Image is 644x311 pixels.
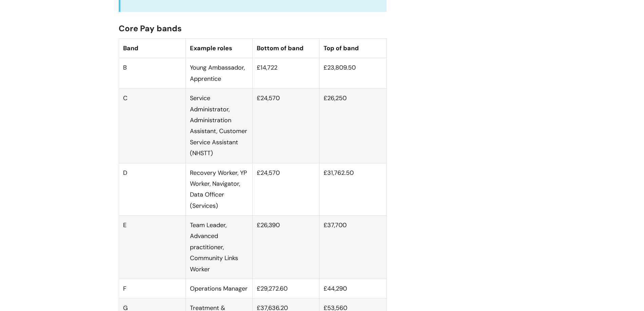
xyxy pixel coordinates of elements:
td: £29,272.60 [253,279,319,298]
td: Young Ambassador, Apprentice [186,58,252,89]
td: Recovery Worker, YP Worker, Navigator, Data Officer (Services) [186,163,252,216]
td: £24,570 [253,163,319,216]
td: B [119,58,186,89]
th: Bottom of band [253,38,319,58]
td: £26,250 [319,89,386,163]
td: F [119,279,186,298]
td: C [119,89,186,163]
th: Top of band [319,38,386,58]
td: £31,762.50 [319,163,386,216]
td: £44,290 [319,279,386,298]
th: Example roles [186,38,252,58]
td: E [119,216,186,279]
td: Operations Manager [186,279,252,298]
span: Core Pay bands [119,23,182,34]
td: Team Leader, Advanced practitioner, Community Links Worker [186,216,252,279]
td: £37,700 [319,216,386,279]
td: £23,809.50 [319,58,386,89]
td: D [119,163,186,216]
th: Band [119,38,186,58]
td: £24,570 [253,89,319,163]
td: £26,390 [253,216,319,279]
td: £14,722 [253,58,319,89]
td: Service Administrator, Administration Assistant, Customer Service Assistant (NHSTT) [186,89,252,163]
